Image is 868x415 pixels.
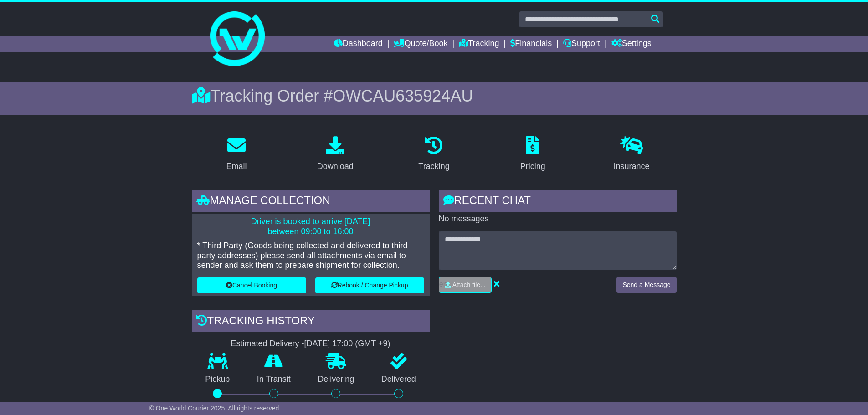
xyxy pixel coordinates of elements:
[192,374,244,384] p: Pickup
[510,36,552,52] a: Financials
[197,241,424,271] p: * Third Party (Goods being collected and delivered to third party addresses) please send all atta...
[616,277,676,293] button: Send a Message
[614,160,650,173] div: Insurance
[192,310,430,334] div: Tracking history
[243,374,304,384] p: In Transit
[192,86,677,106] div: Tracking Order #
[197,277,306,293] button: Cancel Booking
[563,36,600,52] a: Support
[226,160,247,173] div: Email
[304,374,368,384] p: Delivering
[220,133,252,176] a: Email
[192,190,430,214] div: Manage collection
[304,339,390,349] div: [DATE] 17:00 (GMT +9)
[333,87,473,105] span: OWCAU635924AU
[317,160,354,173] div: Download
[334,36,383,52] a: Dashboard
[439,214,677,224] p: No messages
[197,217,424,236] p: Driver is booked to arrive [DATE] between 09:00 to 16:00
[418,160,449,173] div: Tracking
[412,133,455,176] a: Tracking
[611,36,652,52] a: Settings
[368,374,430,384] p: Delivered
[520,160,545,173] div: Pricing
[192,339,430,349] div: Estimated Delivery -
[311,133,360,176] a: Download
[459,36,499,52] a: Tracking
[394,36,447,52] a: Quote/Book
[315,277,424,293] button: Rebook / Change Pickup
[514,133,551,176] a: Pricing
[149,405,281,412] span: © One World Courier 2025. All rights reserved.
[439,190,677,214] div: RECENT CHAT
[608,133,656,176] a: Insurance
